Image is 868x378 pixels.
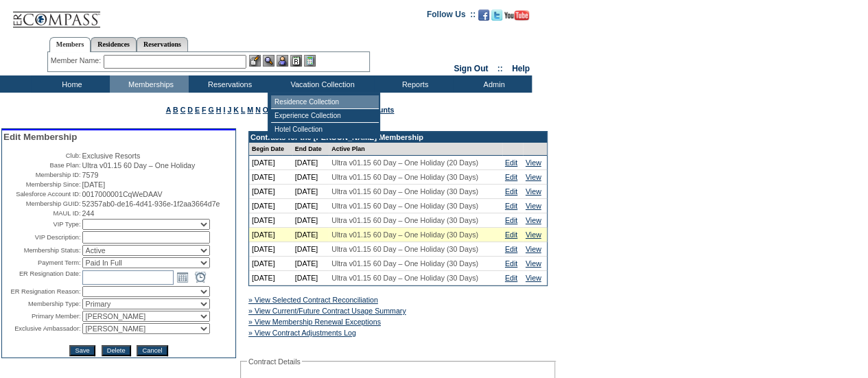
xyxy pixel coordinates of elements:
[292,185,329,199] td: [DATE]
[110,75,189,93] td: Memberships
[82,180,106,189] span: [DATE]
[3,257,81,268] td: Payment Term:
[233,106,239,114] a: K
[331,216,478,224] span: Ultra v01.15 60 Day – One Holiday (30 Days)
[329,143,502,156] td: Active Plan
[249,228,292,242] td: [DATE]
[292,199,329,213] td: [DATE]
[292,242,329,257] td: [DATE]
[526,274,541,282] a: View
[82,190,163,198] span: 0017000001CqWeDAAV
[248,307,406,315] a: » View Current/Future Contract Usage Summary
[31,75,110,93] td: Home
[3,209,81,217] td: MAUL ID:
[331,173,478,181] span: Ultra v01.15 60 Day – One Holiday (30 Days)
[249,242,292,257] td: [DATE]
[331,187,478,196] span: Ultra v01.15 60 Day – One Holiday (30 Days)
[3,231,81,244] td: VIP Description:
[505,173,517,181] a: Edit
[505,202,517,210] a: Edit
[292,271,329,285] td: [DATE]
[3,171,81,179] td: Membership ID:
[504,14,529,22] a: Subscribe to our YouTube Channel
[491,14,502,22] a: Follow us on Twitter
[248,329,356,337] a: » View Contract Adjustments Log
[526,259,541,268] a: View
[208,106,213,114] a: G
[505,231,517,239] a: Edit
[195,106,200,114] a: E
[82,161,196,169] span: Ultra v01.15 60 Day – One Holiday
[505,187,517,196] a: Edit
[249,185,292,199] td: [DATE]
[247,357,302,366] legend: Contract Details
[268,75,374,93] td: Vacation Collection
[249,143,292,156] td: Begin Date
[193,270,208,285] a: Open the time view popup.
[223,106,225,114] a: I
[526,216,541,224] a: View
[137,37,188,51] a: Reservations
[263,55,274,67] img: View
[187,106,193,114] a: D
[82,200,220,208] span: 52357ab0-de16-4d41-936e-1f2aa3664d7e
[331,231,478,239] span: Ultra v01.15 60 Day – One Holiday (30 Days)
[189,75,268,93] td: Reservations
[292,143,329,156] td: End Date
[173,106,178,114] a: B
[271,123,379,136] td: Hotel Collection
[505,245,517,253] a: Edit
[526,231,541,239] a: View
[3,286,81,297] td: ER Resignation Reason:
[3,161,81,169] td: Base Plan:
[526,158,541,167] a: View
[249,156,292,170] td: [DATE]
[454,64,488,73] a: Sign Out
[292,228,329,242] td: [DATE]
[3,298,81,309] td: Membership Type:
[249,213,292,228] td: [DATE]
[249,271,292,285] td: [DATE]
[331,202,478,210] span: Ultra v01.15 60 Day – One Holiday (30 Days)
[51,55,104,67] div: Member Name:
[292,156,329,170] td: [DATE]
[175,270,190,285] a: Open the calendar popup.
[290,55,302,67] img: Reservations
[526,187,541,196] a: View
[304,55,316,67] img: b_calculator.gif
[227,106,231,114] a: J
[102,345,131,356] input: Delete
[526,245,541,253] a: View
[82,171,99,179] span: 7579
[512,64,530,73] a: Help
[3,245,81,256] td: Membership Status:
[526,173,541,181] a: View
[478,10,489,21] img: Become our fan on Facebook
[241,106,245,114] a: L
[3,190,81,198] td: Salesforce Account ID:
[216,106,222,114] a: H
[69,345,95,356] input: Save
[331,158,478,167] span: Ultra v01.15 60 Day – One Holiday (20 Days)
[249,257,292,271] td: [DATE]
[331,259,478,268] span: Ultra v01.15 60 Day – One Holiday (30 Days)
[497,64,503,73] span: ::
[3,323,81,334] td: Exclusive Ambassador:
[3,132,77,142] span: Edit Membership
[166,106,171,114] a: A
[82,152,141,160] span: Exclusive Resorts
[263,106,268,114] a: O
[247,106,253,114] a: M
[3,219,81,230] td: VIP Type:
[504,10,529,21] img: Subscribe to our YouTube Channel
[505,216,517,224] a: Edit
[249,170,292,185] td: [DATE]
[271,109,379,123] td: Experience Collection
[249,132,547,143] td: Contracts for the [PERSON_NAME] Membership
[180,106,186,114] a: C
[505,259,517,268] a: Edit
[526,202,541,210] a: View
[248,318,381,326] a: » View Membership Renewal Exceptions
[3,200,81,208] td: Membership GUID:
[374,75,453,93] td: Reports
